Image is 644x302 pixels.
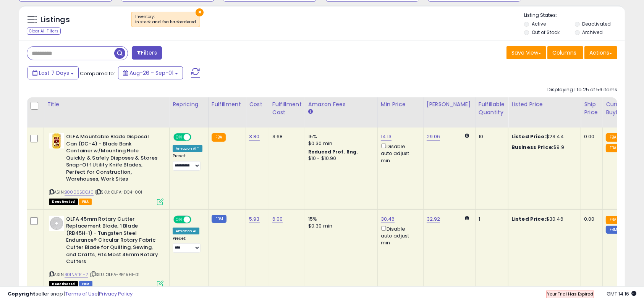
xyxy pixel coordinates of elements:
div: $0.30 min [308,223,372,229]
span: Compared to: [80,70,115,77]
button: Filters [132,46,162,60]
label: Out of Stock [532,29,560,36]
label: Deactivated [582,21,611,27]
div: Disable auto adjust min [381,142,417,164]
div: Preset: [173,236,202,253]
div: Title [47,100,166,108]
span: OFF [190,216,202,223]
h5: Listings [40,15,70,25]
div: Repricing [173,100,205,108]
small: FBA [606,144,620,152]
div: $30.46 [511,216,575,223]
b: Listed Price: [511,215,546,223]
div: Amazon AI * [173,145,202,152]
span: ON [174,216,184,223]
label: Active [532,21,546,27]
div: 0.00 [584,216,597,223]
button: Aug-26 - Sep-01 [118,66,183,79]
b: OLFA Mountable Blade Disposal Can (DC-4) - Blade Bank Container w/Mounting Hole Quickly & Safely ... [66,133,159,185]
a: B0006SDOJ0 [65,189,94,195]
div: $23.44 [511,133,575,140]
div: 0.00 [584,133,597,140]
div: Min Price [381,100,420,108]
button: Columns [547,46,583,59]
a: 32.92 [427,215,440,223]
a: B01NATE1H7 [65,271,88,278]
small: FBA [606,133,620,142]
b: Business Price: [511,144,553,151]
span: Last 7 Days [39,69,69,77]
img: 4120TuAxThL._SL40_.jpg [49,133,64,149]
div: [PERSON_NAME] [427,100,472,108]
div: Disable auto adjust min [381,224,417,247]
img: 31vwWCTZHiL._SL40_.jpg [49,216,64,231]
small: FBM [212,215,227,223]
span: All listings that are unavailable for purchase on Amazon for any reason other than out-of-stock [49,199,78,205]
a: 14.13 [381,133,392,141]
span: | SKU: OLFA-RB45H1-01 [89,271,140,278]
span: | SKU: OLFA-DC4-001 [95,189,142,195]
strong: Copyright [8,290,36,297]
div: Fulfillable Quantity [479,100,505,116]
b: Reduced Prof. Rng. [308,149,358,155]
span: Inventory : [135,14,196,25]
div: 15% [308,216,372,223]
p: Listing States: [524,12,625,19]
a: Privacy Policy [99,290,133,297]
button: Last 7 Days [28,66,79,79]
div: 3.68 [272,133,299,140]
div: $10 - $10.90 [308,155,372,162]
span: Columns [552,49,576,57]
small: FBM [606,226,621,234]
a: 5.93 [249,215,260,223]
span: OFF [190,134,202,141]
div: $0.30 min [308,140,372,147]
div: seller snap | | [8,291,133,298]
div: ASIN: [49,133,163,204]
div: Displaying 1 to 25 of 56 items [547,86,617,94]
div: Listed Price [511,100,578,108]
span: Your Trial Has Expired [547,291,593,297]
a: 30.46 [381,215,395,223]
div: 15% [308,133,372,140]
span: ON [174,134,184,141]
div: Amazon Fees [308,100,374,108]
label: Archived [582,29,603,36]
div: Clear All Filters [27,27,61,35]
div: Ship Price [584,100,599,116]
div: in stock and fba backordered [135,19,196,25]
a: 6.00 [272,215,283,223]
small: FBA [212,133,226,142]
div: Cost [249,100,266,108]
small: FBA [606,216,620,224]
div: Amazon AI [173,228,199,234]
a: 29.06 [427,133,440,141]
div: 1 [479,216,502,223]
b: OLFA 45mm Rotary Cutter Replacement Blade, 1 Blade (RB45H-1) - Tungsten Steel Endurance® Circular... [66,216,159,267]
div: $9.9 [511,144,575,151]
span: Aug-26 - Sep-01 [129,69,173,77]
b: Listed Price: [511,133,546,140]
a: Terms of Use [65,290,98,297]
a: 3.80 [249,133,260,141]
span: 2025-09-9 14:16 GMT [607,290,636,297]
button: Actions [584,46,617,59]
div: Fulfillment [212,100,243,108]
small: Amazon Fees. [308,108,313,115]
div: Fulfillment Cost [272,100,302,116]
button: Save View [506,46,546,59]
div: 10 [479,133,502,140]
button: × [196,8,204,16]
span: FBA [79,199,92,205]
div: Preset: [173,153,202,171]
